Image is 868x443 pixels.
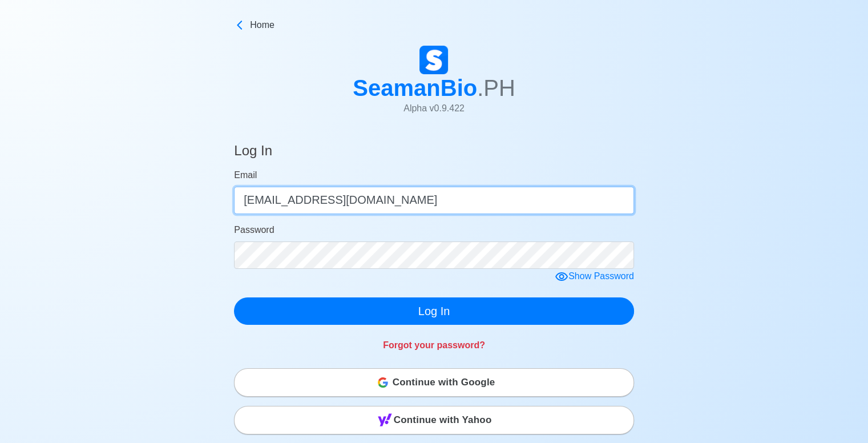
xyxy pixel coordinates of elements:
[419,46,448,74] img: Logo
[353,74,515,102] h1: SeamanBio
[555,269,634,284] div: Show Password
[234,406,634,434] button: Continue with Yahoo
[353,102,515,115] p: Alpha v 0.9.422
[234,225,274,235] span: Password
[234,170,257,180] span: Email
[234,297,634,325] button: Log In
[250,18,274,32] span: Home
[477,75,515,100] span: .PH
[234,18,634,32] a: Home
[393,371,495,394] span: Continue with Google
[383,340,485,350] a: Forgot your password?
[234,368,634,397] button: Continue with Google
[394,409,492,432] span: Continue with Yahoo
[234,143,272,164] h4: Log In
[234,187,634,214] input: Your email
[353,46,515,124] a: SeamanBio.PHAlpha v0.9.422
